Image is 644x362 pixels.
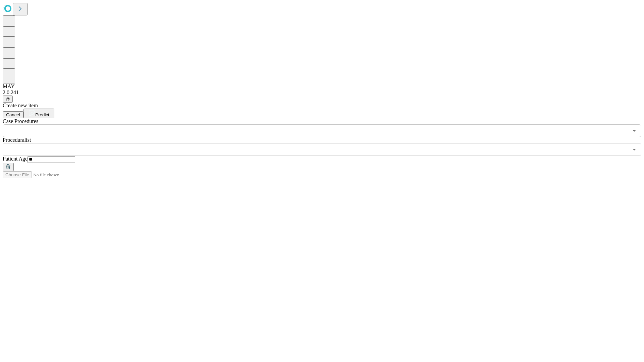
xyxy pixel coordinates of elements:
button: Cancel [3,111,23,118]
span: Cancel [6,112,20,117]
span: Proceduralist [3,137,31,143]
span: Predict [35,112,49,117]
button: Predict [23,109,54,118]
button: Open [630,145,639,154]
div: 2.0.241 [3,89,641,96]
button: Open [630,126,639,135]
div: MAY [3,83,641,89]
span: Create new item [3,103,38,108]
button: @ [3,96,13,103]
span: Patient Age [3,156,28,162]
span: @ [5,97,10,102]
span: Scheduled Procedure [3,118,38,124]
